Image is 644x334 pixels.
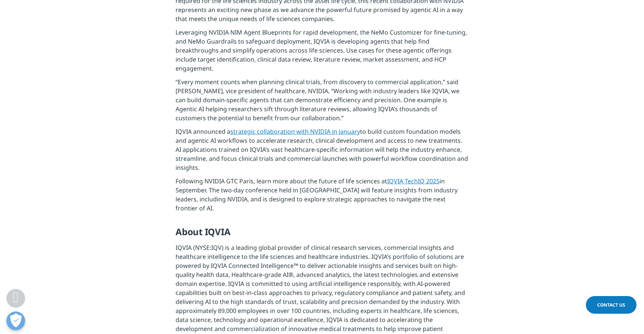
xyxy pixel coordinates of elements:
h5: About IQVIA [176,226,468,243]
a: strategic collaboration with NVIDIA in January [230,127,360,136]
a: Contact Us [586,296,636,314]
p: Leveraging NVIDIA NIM Agent Blueprints for rapid development, the NeMo Customizer for fine-tuning... [176,28,468,77]
p: IQVIA announced a to build custom foundation models and agentic AI workflows to accelerate resear... [176,127,468,177]
span: Contact Us [597,302,625,308]
p: “Every moment counts when planning clinical trials, from discovery to commercial application,” sa... [176,77,468,127]
a: IQVIA TechIQ 2025 [387,177,440,185]
p: Following NVIDIA GTC Paris, learn more about the future of life sciences at in September. The two... [176,177,468,217]
span: ® [288,271,293,279]
button: Open Preferences [6,311,25,330]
